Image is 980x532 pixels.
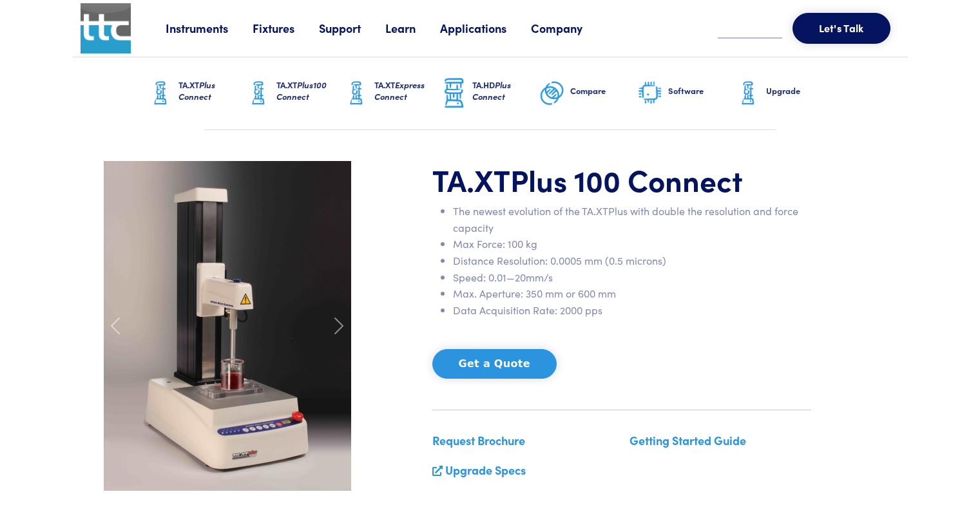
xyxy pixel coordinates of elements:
li: The newest evolution of the TA.XTPlus with double the resolution and force capacity [453,203,811,236]
a: TA.XTPlus100 Connect [245,57,343,129]
li: Max. Aperture: 350 mm or 600 mm [453,285,811,302]
li: Speed: 0.01—20mm/s [453,269,811,286]
h6: TA.XT [178,79,245,102]
h1: TA.XT [432,161,811,198]
span: Plus100 Connect [276,79,327,102]
a: Request Brochure [432,432,525,448]
a: TA.XTExpress Connect [343,57,441,129]
img: software-graphic.png [637,80,663,107]
h6: TA.XT [374,79,441,102]
img: ttc_logo_1x1_v1.0.png [81,3,131,53]
li: Max Force: 100 kg [453,236,811,252]
a: Compare [539,57,637,129]
img: compare-graphic.png [539,77,565,109]
span: Express Connect [374,79,425,102]
img: ta-xt-graphic.png [148,77,173,109]
button: Let's Talk [793,13,890,44]
img: ta-hd-graphic.png [441,77,467,110]
button: Get a Quote [432,349,557,379]
img: ta-xt-graphic.png [343,77,369,109]
h6: Compare [570,85,637,97]
h6: Software [668,85,735,97]
a: Applications [440,20,531,36]
a: Getting Started Guide [629,432,746,448]
a: Fixtures [253,20,319,36]
a: Upgrade Specs [445,462,526,478]
img: ta-xt-graphic.png [735,77,761,109]
img: ta-xt-plus-100-gel-red.jpg [104,161,351,491]
li: Distance Resolution: 0.0005 mm (0.5 microns) [453,252,811,269]
span: Plus Connect [472,79,511,102]
a: Learn [385,20,440,36]
a: Support [319,20,385,36]
a: Software [637,57,735,129]
a: Instruments [166,20,253,36]
h6: TA.XT [276,79,343,102]
a: TA.HDPlus Connect [441,57,539,129]
li: Data Acquisition Rate: 2000 pps [453,302,811,319]
img: ta-xt-graphic.png [245,77,271,109]
a: TA.XTPlus Connect [148,57,245,129]
h6: TA.HD [472,79,539,102]
span: Plus Connect [178,79,215,102]
span: Plus 100 Connect [510,158,743,200]
a: Upgrade [735,57,833,129]
a: Company [531,20,607,36]
h6: Upgrade [766,85,833,97]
